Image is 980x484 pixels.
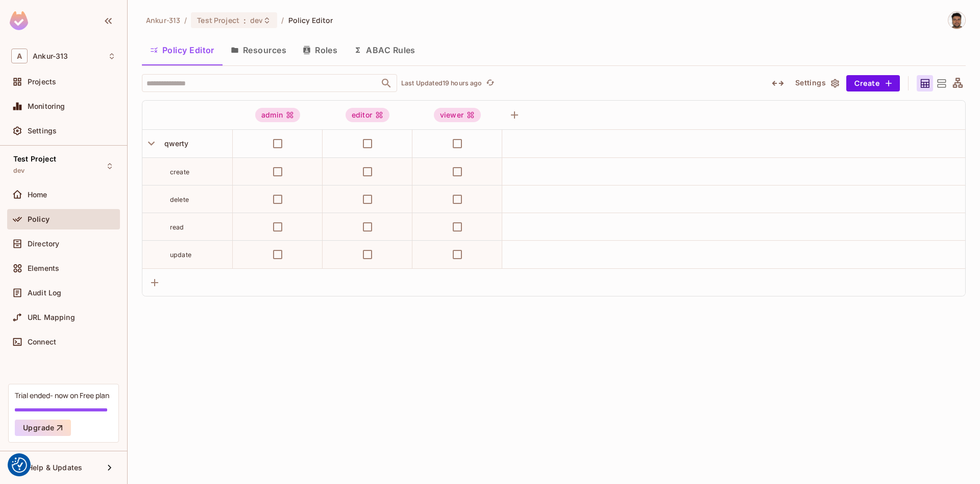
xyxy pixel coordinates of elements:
[13,167,24,175] span: dev
[791,75,842,91] button: Settings
[295,37,346,63] button: Roles
[379,76,394,90] button: Open
[12,457,27,473] img: Revisit consent button
[33,52,68,60] span: Workspace: Ankur-313
[170,196,189,203] span: delete
[10,11,28,30] img: SReyMgAAAABJRU5ErkJggg==
[28,264,59,272] span: Elements
[281,15,284,25] li: /
[146,15,180,25] span: the active workspace
[255,108,300,122] div: admin
[170,251,191,259] span: update
[28,78,56,86] span: Projects
[28,191,47,199] span: Home
[15,390,109,400] div: Trial ended- now on Free plan
[482,77,497,89] span: Click to refresh data
[160,139,189,148] span: qwerty
[288,15,333,25] span: Policy Editor
[948,12,965,29] img: Vladimir Shopov
[184,15,187,25] li: /
[28,240,59,248] span: Directory
[243,16,247,25] span: :
[28,215,50,223] span: Policy
[28,289,61,297] span: Audit Log
[486,78,495,88] span: refresh
[250,15,263,25] span: dev
[28,102,65,110] span: Monitoring
[846,75,900,91] button: Create
[401,79,482,87] p: Last Updated 19 hours ago
[170,223,184,231] span: read
[170,168,189,176] span: create
[484,77,497,89] button: refresh
[28,127,57,135] span: Settings
[346,108,389,122] div: editor
[12,457,27,473] button: Consent Preferences
[142,37,223,63] button: Policy Editor
[197,15,239,25] span: Test Project
[13,155,56,163] span: Test Project
[223,37,295,63] button: Resources
[15,420,71,436] button: Upgrade
[346,37,424,63] button: ABAC Rules
[28,464,82,472] span: Help & Updates
[434,108,481,122] div: viewer
[28,338,56,346] span: Connect
[28,313,75,321] span: URL Mapping
[11,49,28,63] span: A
